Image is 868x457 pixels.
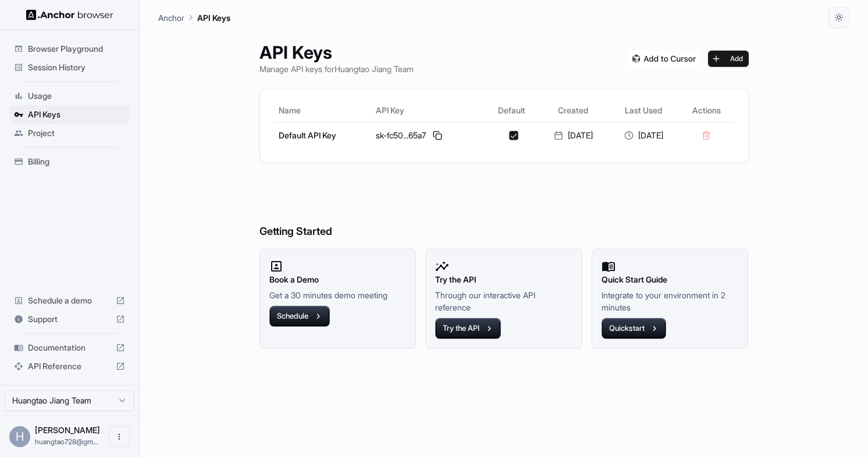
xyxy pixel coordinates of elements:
[26,9,113,20] img: Anchor Logo
[9,87,130,105] div: Usage
[28,43,125,55] span: Browser Playground
[9,291,130,310] div: Schedule a demo
[9,338,130,357] div: Documentation
[259,63,414,75] p: Manage API keys for Huangtao Jiang Team
[602,273,739,286] h2: Quick Start Guide
[371,99,485,122] th: API Key
[28,109,125,120] span: API Keys
[9,152,130,171] div: Billing
[435,273,572,286] h2: Try the API
[269,306,330,327] button: Schedule
[485,99,538,122] th: Default
[9,124,130,142] div: Project
[28,360,111,372] span: API Reference
[431,128,444,142] button: Copy API key
[28,295,111,306] span: Schedule a demo
[158,11,230,24] nav: breadcrumb
[28,156,125,167] span: Billing
[109,426,130,447] button: Open menu
[609,99,679,122] th: Last Used
[543,130,604,141] div: [DATE]
[9,426,30,447] div: H
[9,310,130,329] div: Support
[158,12,184,24] p: Anchor
[28,62,125,73] span: Session History
[259,42,414,63] h1: API Keys
[259,177,749,240] h6: Getting Started
[708,51,749,67] button: Add
[435,318,501,339] button: Try the API
[35,437,98,446] span: huangtao728@gmail.com
[28,313,111,325] span: Support
[613,130,674,141] div: [DATE]
[9,58,130,77] div: Session History
[376,128,480,142] div: sk-fc50...65a7
[9,105,130,124] div: API Keys
[9,357,130,376] div: API Reference
[35,425,100,435] span: Huangtao Jiang
[602,318,666,339] button: Quickstart
[28,127,125,139] span: Project
[197,12,230,24] p: API Keys
[274,99,372,122] th: Name
[679,99,734,122] th: Actions
[28,342,111,354] span: Documentation
[274,122,372,148] td: Default API Key
[602,289,739,313] p: Integrate to your environment in 2 minutes
[269,289,407,301] p: Get a 30 minutes demo meeting
[269,273,407,286] h2: Book a Demo
[538,99,609,122] th: Created
[435,289,572,313] p: Through our interactive API reference
[628,51,701,67] img: Add anchorbrowser MCP server to Cursor
[28,90,125,102] span: Usage
[9,40,130,58] div: Browser Playground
